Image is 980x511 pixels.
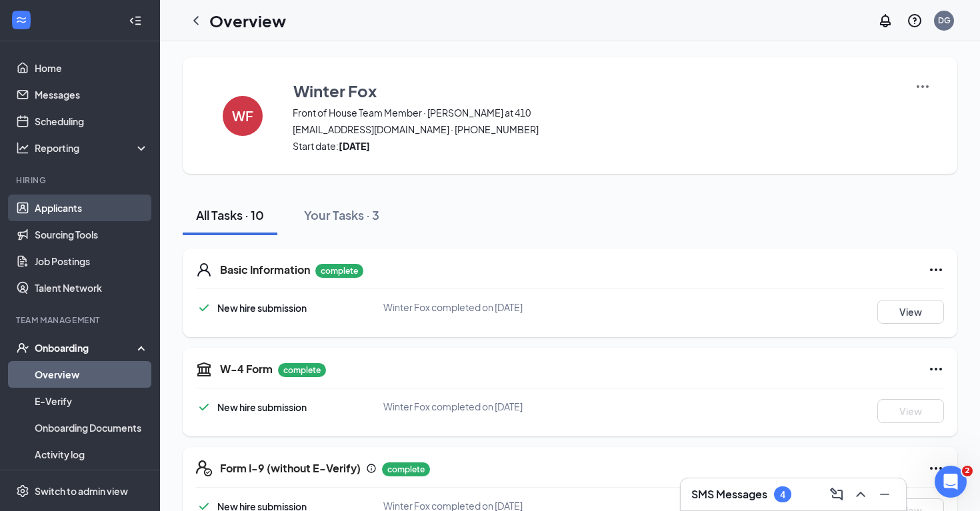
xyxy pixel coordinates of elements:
[196,399,212,415] svg: Checkmark
[196,262,212,278] svg: User
[35,141,149,155] div: Reporting
[877,399,944,423] button: View
[35,248,149,274] a: Job Postings
[850,484,871,505] button: ChevronUp
[35,274,149,301] a: Talent Network
[220,262,310,277] h5: Basic Information
[915,79,931,95] img: More Actions
[196,300,212,316] svg: Checkmark
[35,341,137,354] div: Onboarding
[293,123,898,136] span: [EMAIL_ADDRESS][DOMAIN_NAME] · [PHONE_NUMBER]
[35,388,149,414] a: E-Verify
[129,14,142,27] svg: Collapse
[16,341,29,354] svg: UserCheck
[209,9,286,32] h1: Overview
[315,264,363,278] p: complete
[339,140,370,152] strong: [DATE]
[278,363,326,377] p: complete
[16,141,29,155] svg: Analysis
[35,221,149,248] a: Sourcing Tools
[16,314,146,326] div: Team Management
[780,489,785,500] div: 4
[874,484,895,505] button: Minimize
[35,108,149,135] a: Scheduling
[935,466,967,498] iframe: Intercom live chat
[16,484,29,498] svg: Settings
[366,463,377,474] svg: Info
[293,139,898,153] span: Start date:
[35,414,149,441] a: Onboarding Documents
[928,460,944,476] svg: Ellipses
[829,486,845,502] svg: ComposeMessage
[383,400,523,412] span: Winter Fox completed on [DATE]
[35,441,149,468] a: Activity log
[16,175,146,186] div: Hiring
[907,13,923,29] svg: QuestionInfo
[196,361,212,377] svg: TaxGovernmentIcon
[293,79,898,103] button: Winter Fox
[877,13,893,29] svg: Notifications
[928,361,944,377] svg: Ellipses
[383,301,523,313] span: Winter Fox completed on [DATE]
[220,461,361,476] h5: Form I-9 (without E-Verify)
[217,401,307,413] span: New hire submission
[217,302,307,314] span: New hire submission
[232,111,253,121] h4: WF
[35,468,149,494] a: Team
[188,13,204,29] svg: ChevronLeft
[826,484,847,505] button: ComposeMessage
[877,300,944,324] button: View
[35,55,149,81] a: Home
[853,486,869,502] svg: ChevronUp
[938,15,951,26] div: DG
[35,81,149,108] a: Messages
[196,207,264,223] div: All Tasks · 10
[382,462,430,476] p: complete
[220,362,273,376] h5: W-4 Form
[196,460,212,476] svg: FormI9EVerifyIcon
[209,79,276,153] button: WF
[35,195,149,221] a: Applicants
[691,487,767,502] h3: SMS Messages
[15,13,28,27] svg: WorkstreamLogo
[962,466,973,476] span: 2
[35,484,128,498] div: Switch to admin view
[35,361,149,388] a: Overview
[877,486,893,502] svg: Minimize
[293,79,377,102] h3: Winter Fox
[928,262,944,278] svg: Ellipses
[293,106,898,119] span: Front of House Team Member · [PERSON_NAME] at 410
[304,207,379,223] div: Your Tasks · 3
